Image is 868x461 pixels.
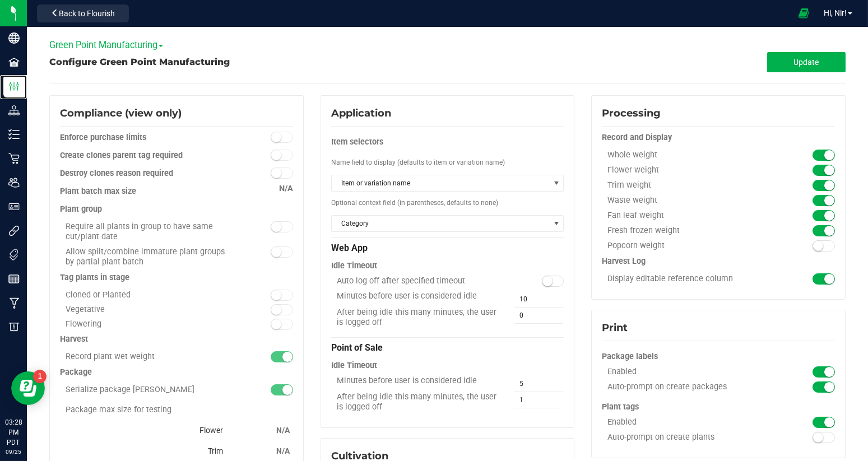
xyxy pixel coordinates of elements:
inline-svg: Tags [8,249,20,260]
div: After being idle this many minutes, the user is logged off [331,392,506,412]
div: Fresh frozen weight [602,226,777,236]
div: Serialize package [PERSON_NAME] [60,385,235,395]
div: Destroy clones reason required [60,168,235,179]
div: Compliance (view only) [60,106,293,121]
div: Plant group [60,204,293,215]
div: Package labels [602,347,835,367]
inline-svg: Retail [8,153,20,164]
div: Cloned or Planted [60,290,235,300]
div: Print [602,320,835,336]
inline-svg: Manufacturing [8,297,20,309]
div: Allow split/combine immature plant groups by partial plant batch [60,247,235,267]
div: N/A [273,420,290,440]
div: Trim [60,441,223,461]
span: Update [794,58,819,67]
div: Enabled [602,367,777,377]
span: Category [332,216,550,231]
div: Auto log off after specified timeout [331,276,506,286]
inline-svg: Billing [8,322,20,333]
inline-svg: Company [8,32,20,44]
inline-svg: Integrations [8,225,20,236]
p: 09/25 [5,448,22,456]
span: Hi, Nir! [824,8,847,17]
div: Auto-prompt on create packages [602,382,777,392]
div: Optional context field (in parentheses, defaults to none) [331,193,564,213]
inline-svg: Reports [8,273,20,285]
configuration-section-card: Processing [591,258,846,266]
div: Name field to display (defaults to item or variation name) [331,152,564,173]
input: 0 [514,308,564,323]
button: Update [767,52,846,72]
div: Tag plants in stage [60,272,293,283]
configuration-section-card: Print [591,341,846,348]
button: Back to Flourish [37,4,129,22]
div: Idle Timeout [331,256,564,276]
input: 5 [514,376,564,392]
configuration-section-card: Application [321,344,575,352]
inline-svg: User Roles [8,201,20,212]
p: 03:28 PM PDT [5,417,22,448]
span: Open Ecommerce Menu [791,2,816,24]
iframe: Resource center [11,371,45,405]
div: N/A [273,441,290,461]
inline-svg: Facilities [8,57,20,68]
div: Create clones parent tag required [60,150,235,161]
div: Harvest [60,334,293,345]
configuration-section-card: Compliance (view only) [49,369,304,376]
div: Record and Display [602,132,835,143]
div: After being idle this many minutes, the user is logged off [331,308,506,328]
span: N/A [279,184,293,193]
div: Fan leaf weight [602,211,777,221]
span: Item or variation name [332,175,550,191]
div: Idle Timeout [331,356,564,376]
span: Green Point Manufacturing [49,40,163,50]
div: Flower [60,420,223,440]
inline-svg: Users [8,177,20,188]
div: Trim weight [602,180,777,190]
div: Processing [602,106,835,121]
div: Plant tags [602,397,835,417]
inline-svg: Inventory [8,129,20,140]
span: Configure Green Point Manufacturing [49,57,230,67]
div: Vegetative [60,305,235,314]
div: Minutes before user is considered idle [331,376,506,386]
div: Minutes before user is considered idle [331,291,506,301]
div: Application [331,106,564,121]
div: Web App [331,238,564,256]
div: Record plant wet weight [60,352,235,362]
div: Require all plants in group to have same cut/plant date [60,222,235,242]
div: Point of Sale [331,337,564,356]
iframe: Resource center unread badge [33,370,47,383]
input: 10 [514,291,564,307]
div: Whole weight [602,150,777,160]
span: Back to Flourish [59,9,115,18]
div: Flower weight [602,165,777,175]
input: 1 [514,392,564,408]
div: Package max size for testing [60,400,293,420]
div: Flowering [60,319,235,329]
inline-svg: Distribution [8,105,20,116]
div: Package [60,367,293,378]
div: Item selectors [331,132,564,152]
div: Plant batch max size [60,186,293,197]
div: Auto-prompt on create plants [602,432,777,443]
div: Display editable reference column [602,274,777,284]
div: Harvest Log [602,256,835,267]
div: Enforce purchase limits [60,132,235,143]
inline-svg: Configuration [8,81,20,92]
div: Waste weight [602,195,777,206]
div: Popcorn weight [602,241,777,251]
div: Enabled [602,417,777,427]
